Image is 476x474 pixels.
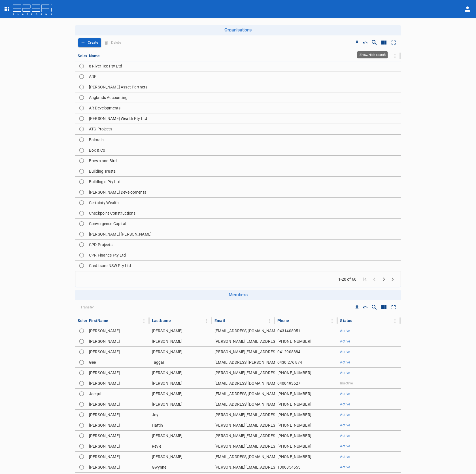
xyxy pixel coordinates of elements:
[275,399,338,409] td: [PHONE_NUMBER]
[87,261,401,271] td: Creditsure NSW Pty Ltd
[360,276,369,282] span: Go to first page
[212,357,275,367] td: [EMAIL_ADDRESS][PERSON_NAME][DOMAIN_NAME]
[78,421,86,429] span: Toggle select row
[87,219,401,229] td: Convergence Capital
[150,347,212,357] td: [PERSON_NAME]
[78,178,86,186] span: Toggle select row
[275,410,338,420] td: [PHONE_NUMBER]
[87,250,401,260] td: CPR Finance Pty Ltd
[89,317,108,324] div: FirstName
[369,302,379,312] button: Show/Hide search
[275,462,338,472] td: 1300854655
[87,124,401,134] td: ATG Projects
[78,262,86,270] span: Toggle select row
[87,229,401,239] td: [PERSON_NAME] [PERSON_NAME]
[78,348,86,356] span: Toggle select row
[87,420,150,430] td: [PERSON_NAME]
[212,452,275,462] td: [EMAIL_ADDRESS][DOMAIN_NAME]
[87,452,150,462] td: [PERSON_NAME]
[369,38,379,47] button: Show/Hide search
[150,420,212,430] td: Hattin
[275,431,338,441] td: [PHONE_NUMBER]
[78,73,86,81] span: Toggle select row
[390,52,399,61] button: Column Actions
[87,431,150,441] td: [PERSON_NAME]
[212,399,275,409] td: [EMAIL_ADDRESS][DOMAIN_NAME]
[78,38,101,47] span: Add Organisation
[87,410,150,420] td: [PERSON_NAME]
[87,156,401,166] td: Brown and Bird
[88,39,98,46] p: Create
[150,326,212,336] td: [PERSON_NAME]
[87,198,401,208] td: Certainty Wealth
[214,317,225,324] div: Email
[78,38,101,47] button: Create
[275,347,338,357] td: 0412908884
[78,432,86,440] span: Toggle select row
[150,357,212,367] td: Taggar
[212,368,275,378] td: [PERSON_NAME][EMAIL_ADDRESS][PERSON_NAME][DOMAIN_NAME]
[152,317,171,324] div: LastName
[379,276,389,282] span: Go to next page
[275,326,338,336] td: 0431408051
[150,410,212,420] td: Joy
[87,357,150,367] td: Gee
[361,38,369,47] button: Reset Sorting
[212,347,275,357] td: [PERSON_NAME][EMAIL_ADDRESS][DOMAIN_NAME]
[87,71,401,82] td: ADF
[389,276,398,282] span: Go to last page
[87,177,401,187] td: Buildlogic Pty Ltd
[212,389,275,399] td: [EMAIL_ADDRESS][DOMAIN_NAME]
[353,39,361,46] button: Download CSV
[340,444,350,448] span: Active
[275,389,338,399] td: [PHONE_NUMBER]
[202,316,211,325] button: Column Actions
[78,369,86,377] span: Toggle select row
[340,465,350,469] span: Active
[87,166,401,176] td: Building Trusts
[87,326,150,336] td: [PERSON_NAME]
[78,337,86,345] span: Toggle select row
[78,188,86,196] span: Toggle select row
[340,434,350,438] span: Active
[78,303,96,312] span: Transfer Organisation
[89,52,100,59] div: Name
[275,452,338,462] td: [PHONE_NUMBER]
[87,92,401,103] td: Anglands Accounting
[150,368,212,378] td: [PERSON_NAME]
[78,230,86,238] span: Toggle select row
[78,241,86,249] span: Toggle select row
[78,94,86,101] span: Toggle select row
[150,399,212,409] td: [PERSON_NAME]
[87,336,150,346] td: [PERSON_NAME]
[87,347,150,357] td: [PERSON_NAME]
[78,442,86,450] span: Toggle select row
[212,326,275,336] td: [EMAIL_ADDRESS][DOMAIN_NAME]
[87,378,150,388] td: [PERSON_NAME]
[275,420,338,430] td: [PHONE_NUMBER]
[78,146,86,154] span: Toggle select row
[78,379,86,387] span: Toggle select row
[78,327,86,335] span: Toggle select row
[340,339,350,343] span: Active
[379,302,389,312] button: Show/Hide columns
[78,125,86,133] span: Toggle select row
[87,135,401,145] td: Balmain
[78,411,86,419] span: Toggle select row
[87,399,150,409] td: [PERSON_NAME]
[357,51,388,58] div: Show/Hide search
[212,431,275,441] td: [PERSON_NAME][EMAIL_ADDRESS][PERSON_NAME][DOMAIN_NAME]
[340,350,350,354] span: Active
[77,292,399,297] h6: Members
[150,389,212,399] td: [PERSON_NAME]
[87,208,401,218] td: Checkpoint Constructions
[78,83,86,91] span: Toggle select row
[389,302,398,312] button: Toggle full screen
[78,209,86,217] span: Toggle select row
[78,251,86,259] span: Toggle select row
[78,104,86,112] span: Toggle select row
[275,357,338,367] td: 0430 276 874
[87,103,401,113] td: AR Developments
[328,316,337,325] button: Column Actions
[150,431,212,441] td: [PERSON_NAME]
